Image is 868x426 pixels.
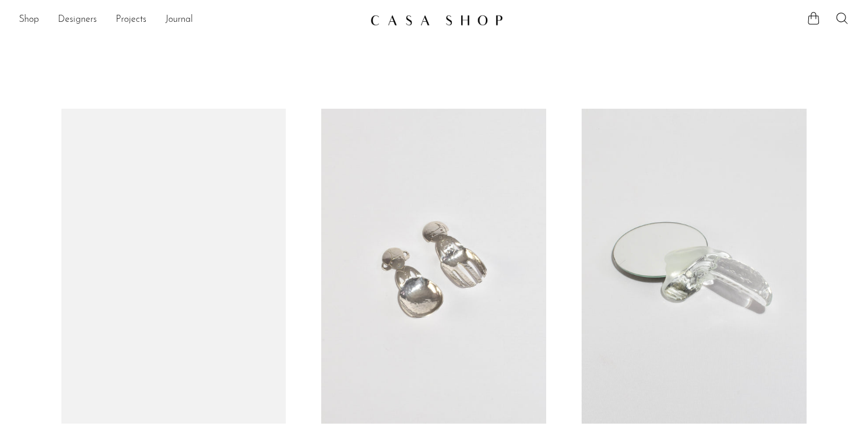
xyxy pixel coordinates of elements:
a: Projects [116,12,146,28]
a: Journal [165,12,193,28]
ul: NEW HEADER MENU [19,10,361,30]
a: Designers [58,12,97,28]
nav: Desktop navigation [19,10,361,30]
a: Shop [19,12,39,28]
